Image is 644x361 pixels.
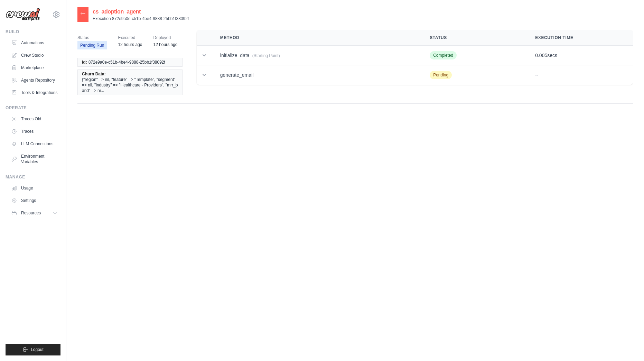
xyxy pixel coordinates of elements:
[8,87,60,98] a: Tools & Integrations
[153,42,177,47] time: September 24, 2025 at 22:07 PDT
[421,30,527,46] th: Status
[21,210,41,216] span: Resources
[77,41,107,49] span: Pending Run
[8,75,60,86] a: Agents Repository
[31,347,44,352] span: Logout
[6,344,60,355] button: Logout
[8,207,60,219] button: Resources
[77,34,107,41] span: Status
[252,53,280,58] span: (Starting Point)
[88,59,165,65] span: 872e9a0e-c51b-4be4-9888-25bb1f38092f
[82,77,178,93] span: {"region" => nil, "feature" => "Template", "segment" => nil, "industry" => "Healthcare - Provider...
[8,37,60,48] a: Automations
[212,30,421,46] th: Method
[8,62,60,73] a: Marketplace
[6,174,60,180] div: Manage
[6,8,40,21] img: Logo
[118,42,142,47] time: September 24, 2025 at 22:53 PDT
[82,59,87,65] span: Id:
[82,71,106,77] span: Churn Data:
[153,34,177,41] span: Deployed
[8,151,60,167] a: Environment Variables
[8,138,60,149] a: LLM Connections
[93,8,189,16] h2: cs_adoption_agent
[527,30,633,46] th: Execution Time
[6,29,60,35] div: Build
[8,126,60,137] a: Traces
[8,195,60,206] a: Settings
[535,72,538,78] span: --
[535,53,547,58] span: 0.005
[430,71,452,79] span: Pending
[8,183,60,194] a: Usage
[6,105,60,111] div: Operate
[430,51,457,59] span: Completed
[8,50,60,61] a: Crew Studio
[93,16,189,21] p: Execution 872e9a0e-c51b-4be4-9888-25bb1f38092f
[527,46,633,65] td: secs
[118,34,142,41] span: Executed
[212,46,421,65] td: initialize_data
[8,113,60,124] a: Traces Old
[212,65,421,85] td: generate_email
